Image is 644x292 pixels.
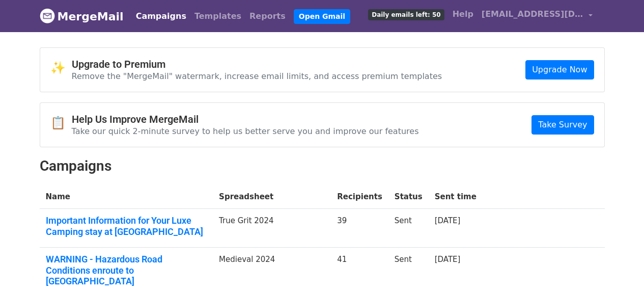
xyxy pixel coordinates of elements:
span: ✨ [50,61,72,75]
span: 📋 [50,116,72,130]
span: Daily emails left: 50 [368,9,444,20]
a: Campaigns [132,6,190,26]
span: [EMAIL_ADDRESS][DOMAIN_NAME] [482,8,583,20]
a: Important Information for Your Luxe Camping stay at [GEOGRAPHIC_DATA] [46,215,207,237]
h4: Help Us Improve MergeMail [72,113,419,125]
th: Name [40,185,213,209]
a: Open Gmail [294,9,350,24]
td: 39 [331,209,388,248]
p: Take our quick 2-minute survey to help us better serve you and improve our features [72,126,419,137]
h4: Upgrade to Premium [72,58,442,70]
a: Daily emails left: 50 [364,4,448,24]
td: Sent [388,209,429,248]
a: Reports [245,6,290,26]
a: Templates [190,6,245,26]
td: True Grit 2024 [213,209,331,248]
a: Help [449,4,478,24]
img: MergeMail logo [40,8,55,23]
a: WARNING - Hazardous Road Conditions enroute to [GEOGRAPHIC_DATA] [46,254,207,287]
th: Status [388,185,429,209]
th: Spreadsheet [213,185,331,209]
a: [EMAIL_ADDRESS][DOMAIN_NAME] [478,4,597,28]
iframe: Chat Widget [416,16,644,292]
h2: Campaigns [40,157,605,175]
a: MergeMail [40,6,124,27]
th: Recipients [331,185,388,209]
p: Remove the "MergeMail" watermark, increase email limits, and access premium templates [72,71,442,82]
